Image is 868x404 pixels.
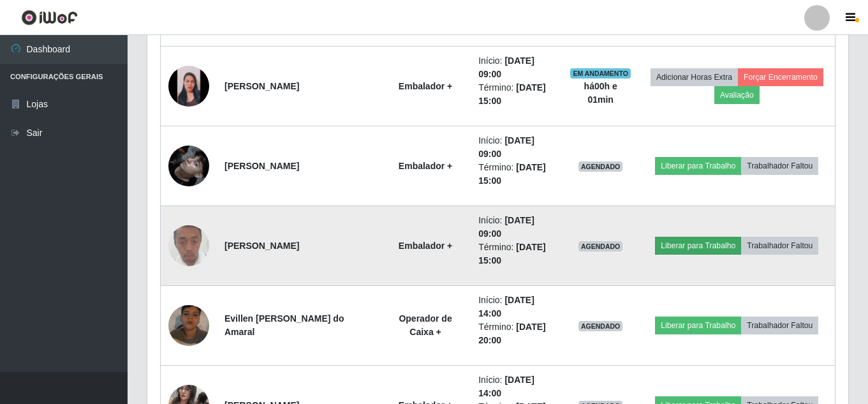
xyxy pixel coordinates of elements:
[21,10,78,26] img: CoreUI Logo
[478,215,534,239] time: [DATE] 09:00
[655,157,741,175] button: Liberar para Trabalho
[224,313,344,337] strong: Evillen [PERSON_NAME] do Amaral
[478,135,534,159] time: [DATE] 09:00
[224,161,299,171] strong: [PERSON_NAME]
[399,241,452,251] strong: Embalador +
[399,81,452,91] strong: Embalador +
[741,157,818,175] button: Trabalhador Faltou
[570,68,631,79] span: EM ANDAMENTO
[741,317,818,334] button: Trabalhador Faltou
[655,237,741,255] button: Liberar para Trabalho
[478,54,555,81] li: Início:
[478,81,555,108] li: Término:
[168,130,209,202] img: 1750963256706.jpeg
[714,86,760,104] button: Avaliação
[478,134,555,161] li: Início:
[478,241,555,267] li: Término:
[168,66,209,107] img: 1691592302153.jpeg
[655,317,741,334] button: Liberar para Trabalho
[399,313,452,337] strong: Operador de Caixa +
[738,68,823,86] button: Forçar Encerramento
[478,295,534,318] time: [DATE] 14:00
[478,214,555,241] li: Início:
[478,56,534,79] time: [DATE] 09:00
[478,375,534,398] time: [DATE] 14:00
[168,218,209,273] img: 1753375489501.jpeg
[478,161,555,188] li: Término:
[578,321,623,331] span: AGENDADO
[651,68,738,86] button: Adicionar Horas Extra
[741,237,818,255] button: Trabalhador Faltou
[578,241,623,251] span: AGENDADO
[578,161,623,172] span: AGENDADO
[224,81,299,91] strong: [PERSON_NAME]
[478,294,555,320] li: Início:
[168,289,209,362] img: 1751338751212.jpeg
[478,320,555,347] li: Término:
[399,161,452,171] strong: Embalador +
[584,81,617,105] strong: há 00 h e 01 min
[224,241,299,251] strong: [PERSON_NAME]
[478,373,555,400] li: Início:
